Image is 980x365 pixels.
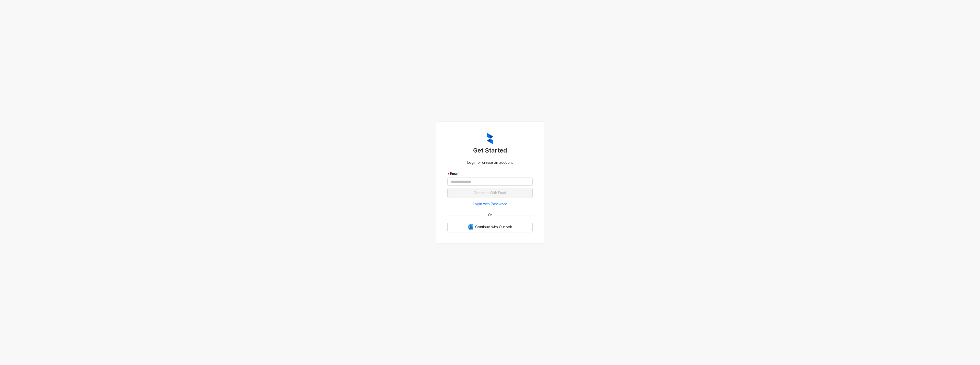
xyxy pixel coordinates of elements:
[447,188,533,198] button: Continue With Email
[473,201,507,207] span: Login with Password
[447,222,533,232] button: OutlookContinue with Outlook
[475,224,512,230] span: Continue with Outlook
[447,146,533,155] h3: Get Started
[447,200,533,208] button: Login with Password
[447,160,533,165] div: Login or create an account
[487,133,493,145] img: ZumaIcon
[447,171,533,177] div: Email
[468,224,473,230] img: Outlook
[484,212,496,218] span: Or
